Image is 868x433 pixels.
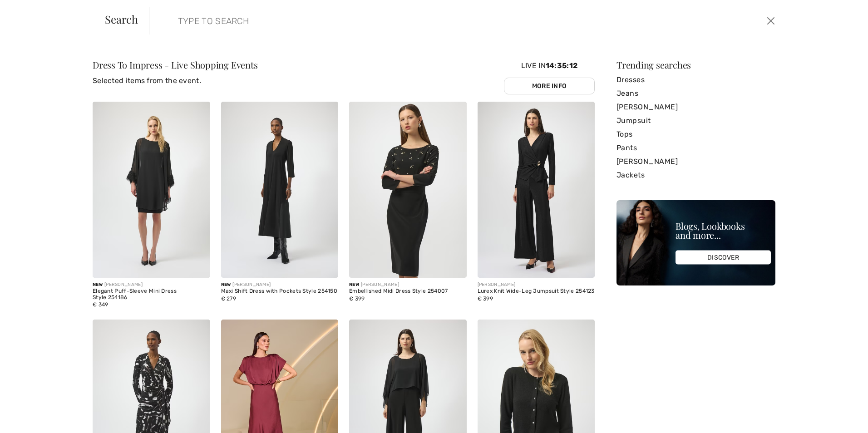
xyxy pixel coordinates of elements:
[349,288,467,295] div: Embellished Midi Dress Style 254007
[105,14,138,25] span: Search
[478,295,493,302] span: € 399
[349,295,365,302] span: € 399
[171,7,616,34] input: TYPE TO SEARCH
[93,282,103,287] span: New
[616,141,775,155] a: Pants
[93,59,257,71] span: Dress To Impress - Live Shopping Events
[616,100,775,114] a: [PERSON_NAME]
[93,281,210,288] div: [PERSON_NAME]
[616,168,775,182] a: Jackets
[221,295,237,302] span: € 279
[93,288,210,301] div: Elegant Puff-Sleeve Mini Dress Style 254186
[221,281,339,288] div: [PERSON_NAME]
[93,102,210,278] img: Elegant Puff-Sleeve Mini Dress Style 254186. Black
[616,128,775,141] a: Tops
[221,102,339,278] img: Maxi Shift Dress with Pockets Style 254150. Black
[221,288,339,295] div: Maxi Shift Dress with Pockets Style 254150
[616,114,775,128] a: Jumpsuit
[616,200,775,285] img: Blogs, Lookbooks and more...
[504,60,595,94] div: Live In
[764,14,777,28] button: Close
[546,61,577,70] span: 14:35:12
[221,282,231,287] span: New
[349,282,359,287] span: New
[349,281,467,288] div: [PERSON_NAME]
[616,155,775,168] a: [PERSON_NAME]
[478,288,595,295] div: Lurex Knit Wide-Leg Jumpsuit Style 254123
[349,102,467,278] img: Embellished Midi Dress Style 254007. Black
[676,221,771,240] div: Blogs, Lookbooks and more...
[20,6,39,15] span: Chat
[478,281,595,288] div: [PERSON_NAME]
[616,60,775,69] div: Trending searches
[616,87,775,100] a: Jeans
[676,251,771,265] div: DISCOVER
[504,78,595,94] a: More Info
[93,301,108,308] span: € 349
[478,102,595,278] img: Lurex Knit Wide-Leg Jumpsuit Style 254123. Deep cherry
[616,73,775,87] a: Dresses
[93,75,257,86] p: Selected items from the event.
